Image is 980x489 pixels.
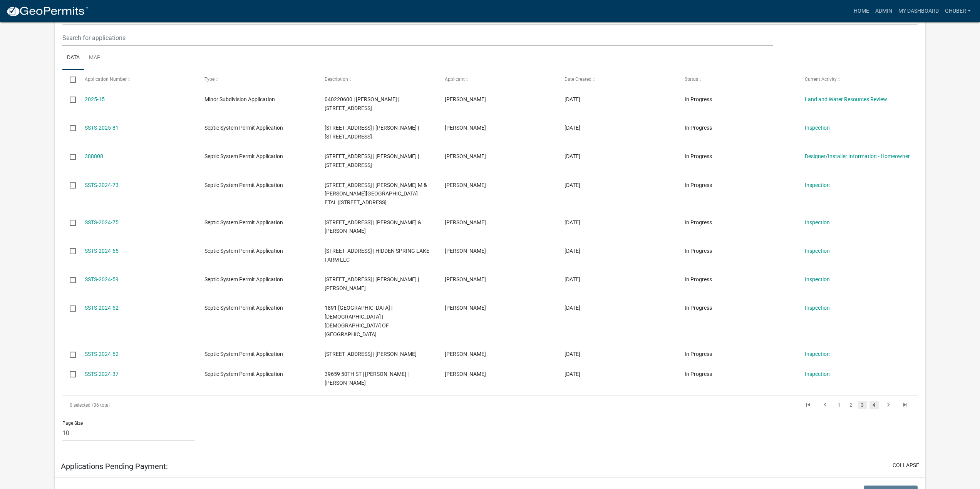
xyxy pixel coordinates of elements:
[835,401,844,409] a: 1
[85,371,119,377] a: SSTS-2024-37
[84,46,105,70] a: Map
[62,30,773,46] input: Search for applications
[805,153,910,159] a: Designer/Installer Information - Homeowner
[846,401,856,409] a: 2
[565,351,580,357] span: 08/07/2024
[85,125,119,131] a: SSTS-2025-81
[685,219,712,225] span: In Progress
[685,125,712,131] span: In Progress
[325,96,399,111] span: 040220600 | DORIS A WAKNITZ | 3169 280TH AVE
[445,305,486,311] span: John Oliver
[565,305,580,311] span: 08/26/2024
[805,351,830,357] a: Inspection
[204,182,283,188] span: Septic System Permit Application
[325,219,421,234] span: 14924 255TH AVE | JEFFERY R & JENNIFER R JOHNSON
[325,125,419,140] span: 17501 237TH AVE | TODD NEITZEL |17501 237TH AVE
[565,219,580,225] span: 09/26/2024
[445,248,486,254] span: Justin Nordby
[197,70,317,88] datatable-header-cell: Type
[805,305,830,311] a: Inspection
[685,96,712,102] span: In Progress
[818,401,833,409] a: go to previous page
[565,125,580,131] span: 03/31/2025
[61,462,168,471] h5: Applications Pending Payment:
[858,401,867,409] a: 3
[204,351,283,357] span: Septic System Permit Application
[445,153,486,159] span: Emily Knudsen
[325,351,417,357] span: 17149 220TH AVE | JEFF REESE
[872,4,895,18] a: Admin
[204,276,283,282] span: Septic System Permit Application
[317,70,437,88] datatable-header-cell: Description
[685,182,712,188] span: In Progress
[204,248,283,254] span: Septic System Permit Application
[805,182,830,188] a: Inspection
[898,401,913,409] a: go to last page
[325,182,427,206] span: 21951 130TH ST | LEANN M & DEAN A BUENDORF ETAL |21951 130TH ST
[805,248,830,254] a: Inspection
[204,371,283,377] span: Septic System Permit Application
[445,219,486,225] span: Jeff Johnson
[685,77,698,82] span: Status
[805,77,837,82] span: Current Activity
[677,70,797,88] datatable-header-cell: Status
[204,125,283,131] span: Septic System Permit Application
[565,182,580,188] span: 11/01/2024
[325,305,392,337] span: 1891 321ST AVE | ST JOHN'S EVANGELICAL | LUTHERAN CHURCH OF ALMA CITY
[565,248,580,254] span: 09/25/2024
[85,182,119,188] a: SSTS-2024-73
[62,396,401,415] div: 36 total
[685,153,712,159] span: In Progress
[204,153,283,159] span: Septic System Permit Application
[834,399,845,412] li: page 1
[942,4,974,18] a: GHuber
[445,371,486,377] span: steve d james
[62,70,77,88] datatable-header-cell: Select
[204,77,214,82] span: Type
[685,248,712,254] span: In Progress
[805,125,830,131] a: Inspection
[85,219,119,225] a: SSTS-2024-75
[204,305,283,311] span: Septic System Permit Application
[805,276,830,282] a: Inspection
[85,351,119,357] a: SSTS-2024-62
[62,46,84,70] a: Data
[445,182,486,188] span: Leann Buendorf
[70,402,94,408] span: 0 selected /
[325,371,409,386] span: 39659 50TH ST | SHAWN M DANBERRY | BRANDIS K DANBERRY
[565,96,580,102] span: 04/04/2025
[325,276,419,291] span: 31533 40TH ST | ANDREW J BARNA JR | BENITA J BARNA
[685,371,712,377] span: In Progress
[565,371,580,377] span: 07/01/2024
[845,399,857,412] li: page 2
[325,153,419,168] span: 41142 160TH ST | WILLIAM BARTZ |41142 160TH ST
[805,219,830,225] a: Inspection
[893,461,919,469] button: collapse
[437,70,558,88] datatable-header-cell: Applicant
[85,276,119,282] a: SSTS-2024-59
[557,70,677,88] datatable-header-cell: Date Created
[445,77,465,82] span: Applicant
[85,305,119,311] a: SSTS-2024-52
[685,276,712,282] span: In Progress
[85,77,127,82] span: Application Number
[565,153,580,159] span: 03/13/2025
[85,248,119,254] a: SSTS-2024-65
[325,248,429,263] span: 3323 280TH AVE | HIDDEN SPRING LAKE FARM LLC
[805,371,830,377] a: Inspection
[77,70,198,88] datatable-header-cell: Application Number
[445,96,486,102] span: Cheryl Dobberstein
[445,351,486,357] span: Jeff Reese
[801,401,816,409] a: go to first page
[797,70,918,88] datatable-header-cell: Current Activity
[685,351,712,357] span: In Progress
[851,4,872,18] a: Home
[204,219,283,225] span: Septic System Permit Application
[868,399,880,412] li: page 4
[445,125,486,131] span: Jared Munnikhuysen
[204,96,275,102] span: Minor Subdivision Application
[565,77,591,82] span: Date Created
[325,77,348,82] span: Description
[881,401,896,409] a: go to next page
[85,96,105,102] a: 2025-15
